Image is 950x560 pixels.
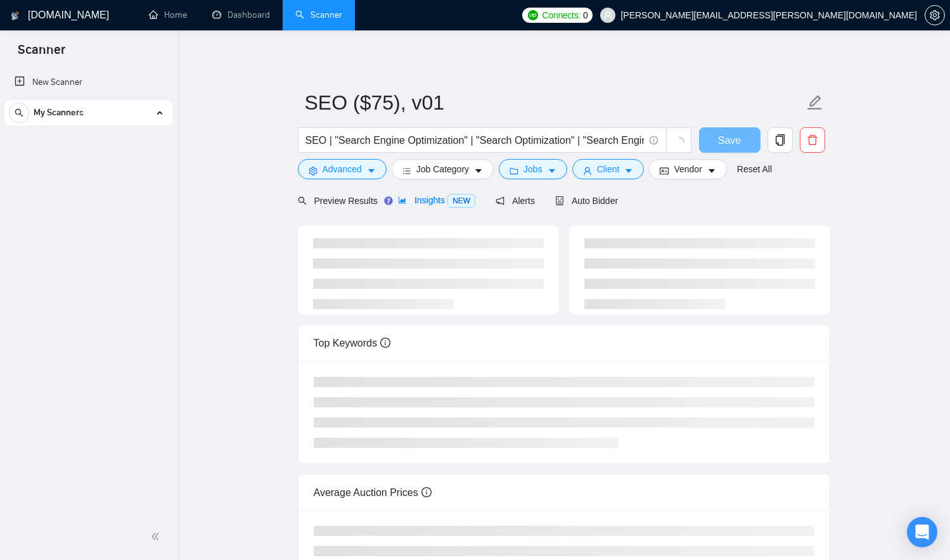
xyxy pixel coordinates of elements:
[474,166,483,175] span: caret-down
[555,196,618,206] span: Auto Bidder
[907,517,937,547] div: Open Intercom Messenger
[383,195,394,207] div: Tooltip anchor
[555,196,564,205] span: robot
[4,100,172,130] li: My Scanners
[323,162,362,176] span: Advanced
[15,70,162,95] a: New Scanner
[807,94,823,111] span: edit
[649,159,726,179] button: idcardVendorcaret-down
[737,162,772,176] a: Reset All
[295,10,342,20] a: searchScanner
[10,108,29,117] span: search
[367,166,376,175] span: caret-down
[151,530,164,543] span: double-left
[597,162,620,176] span: Client
[583,166,592,175] span: user
[768,134,792,146] span: copy
[718,132,741,148] span: Save
[499,159,567,179] button: folderJobscaret-down
[496,196,504,205] span: notification
[572,159,645,179] button: userClientcaret-down
[523,162,542,176] span: Jobs
[305,87,804,118] input: Scanner name...
[298,196,378,206] span: Preview Results
[583,8,588,22] span: 0
[392,159,494,179] button: barsJob Categorycaret-down
[548,166,556,175] span: caret-down
[800,134,825,146] span: delete
[496,196,535,206] span: Alerts
[34,100,84,125] span: My Scanners
[925,10,945,20] a: setting
[314,325,814,361] div: Top Keywords
[673,137,684,148] span: loading
[11,6,20,26] img: logo
[542,8,581,22] span: Connects:
[624,166,633,175] span: caret-down
[447,194,475,208] span: NEW
[149,10,187,20] a: homeHome
[402,166,411,175] span: bars
[603,11,612,20] span: user
[298,196,307,205] span: search
[800,127,825,153] button: delete
[4,70,172,95] li: New Scanner
[699,127,761,153] button: Save
[767,127,793,153] button: copy
[9,103,29,123] button: search
[528,10,538,20] img: upwork-logo.png
[925,10,944,20] span: setting
[305,132,644,148] input: Search Freelance Jobs...
[398,195,475,205] span: Insights
[398,196,407,205] span: area-chart
[212,10,270,20] a: dashboardDashboard
[8,41,75,67] span: Scanner
[650,136,658,144] span: info-circle
[380,338,390,348] span: info-circle
[925,5,945,25] button: setting
[707,166,716,175] span: caret-down
[416,162,469,176] span: Job Category
[314,474,814,511] div: Average Auction Prices
[309,166,318,175] span: setting
[674,162,702,176] span: Vendor
[510,166,518,175] span: folder
[421,487,432,497] span: info-circle
[298,159,387,179] button: settingAdvancedcaret-down
[660,166,669,175] span: idcard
